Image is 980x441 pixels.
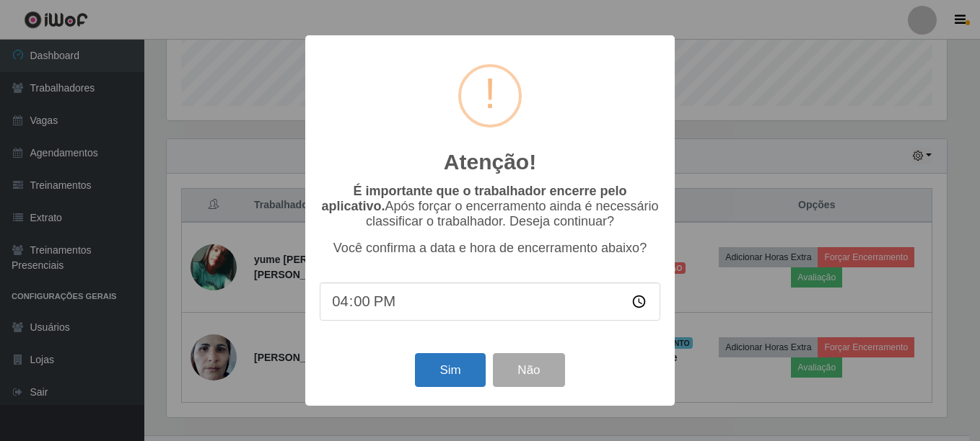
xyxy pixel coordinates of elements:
button: Sim [415,353,485,387]
button: Não [493,353,564,387]
b: É importante que o trabalhador encerre pelo aplicativo. [321,184,626,213]
h2: Atenção! [444,149,536,175]
p: Você confirma a data e hora de encerramento abaixo? [320,241,660,256]
p: Após forçar o encerramento ainda é necessário classificar o trabalhador. Deseja continuar? [320,184,660,229]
